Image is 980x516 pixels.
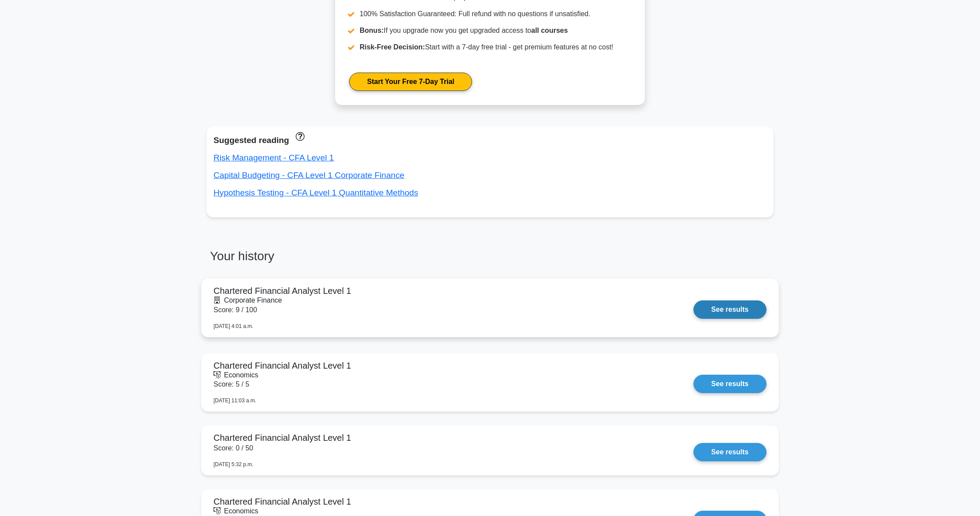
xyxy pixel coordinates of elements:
[693,375,766,393] a: See results
[693,300,766,319] a: See results
[213,133,766,147] div: Suggested reading
[206,249,485,271] h3: Your history
[693,443,766,461] a: See results
[349,73,472,91] a: Start Your Free 7-Day Trial
[213,188,418,197] a: Hypothesis Testing - CFA Level 1 Quantitative Methods
[294,131,304,140] a: These concepts have been answered less than 50% correct. The guides disapear when you answer ques...
[213,153,334,162] a: Risk Management - CFA Level 1
[213,171,404,180] a: Capital Budgeting - CFA Level 1 Corporate Finance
